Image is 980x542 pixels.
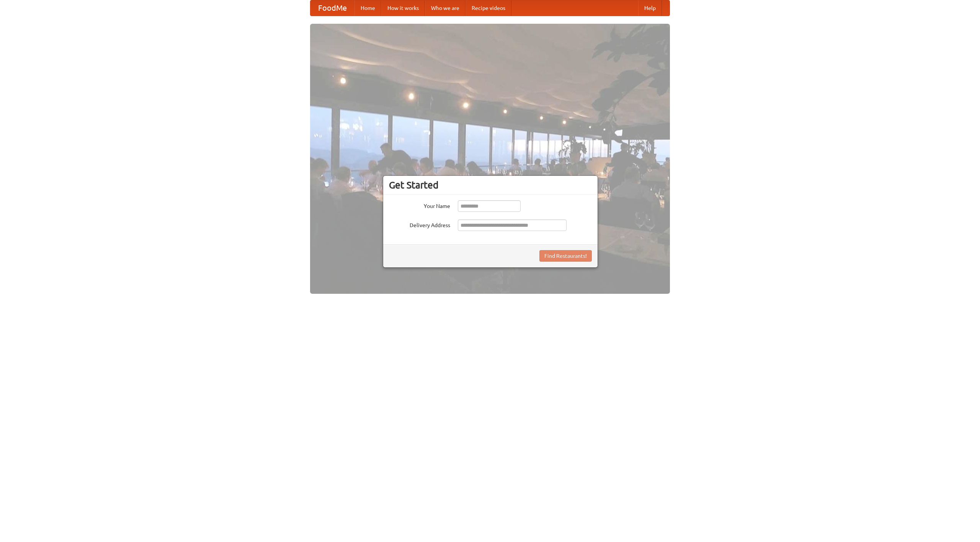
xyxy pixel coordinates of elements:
label: Delivery Address [389,219,450,229]
label: Your Name [389,200,450,210]
h3: Get Started [389,179,592,191]
a: Who we are [425,0,465,16]
a: How it works [381,0,425,16]
a: Recipe videos [465,0,511,16]
a: Home [354,0,381,16]
a: FoodMe [310,0,354,16]
button: Find Restaurants! [539,250,592,262]
a: Help [638,0,662,16]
